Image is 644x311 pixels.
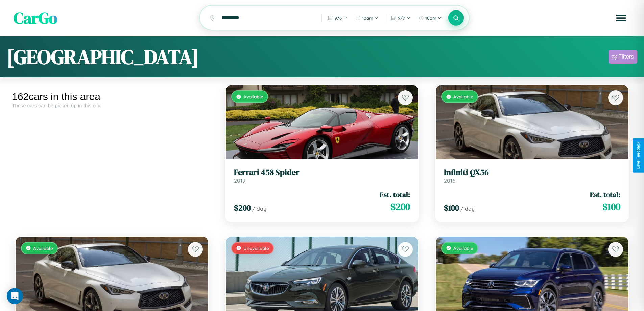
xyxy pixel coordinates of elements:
[234,168,410,184] a: Ferrari 458 Spider2019
[252,205,266,212] span: / day
[352,13,382,23] button: 10am
[12,91,212,103] div: 162 cars in this area
[444,168,620,184] a: Infiniti QX562016
[460,205,475,212] span: / day
[243,245,269,251] span: Unavailable
[12,103,212,108] div: These cars can be picked up in this city.
[390,200,410,214] span: $ 200
[234,177,245,184] span: 2019
[444,202,459,214] span: $ 100
[14,7,57,29] span: CarGo
[444,168,620,177] h3: Infiniti QX56
[234,168,410,177] h3: Ferrari 458 Spider
[362,15,373,21] span: 10am
[398,15,405,21] span: 9 / 7
[453,245,473,251] span: Available
[7,288,23,304] div: Open Intercom Messenger
[425,15,436,21] span: 10am
[325,13,351,23] button: 9/6
[234,202,251,214] span: $ 200
[590,190,620,199] span: Est. total:
[609,50,637,64] button: Filters
[243,94,263,99] span: Available
[7,43,199,71] h1: [GEOGRAPHIC_DATA]
[453,94,473,99] span: Available
[415,13,445,23] button: 10am
[444,177,455,184] span: 2016
[380,190,410,199] span: Est. total:
[612,8,630,27] button: Open menu
[335,15,342,21] span: 9 / 6
[618,53,634,60] div: Filters
[388,13,414,23] button: 9/7
[602,200,620,214] span: $ 100
[33,245,53,251] span: Available
[636,142,641,169] div: Give Feedback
